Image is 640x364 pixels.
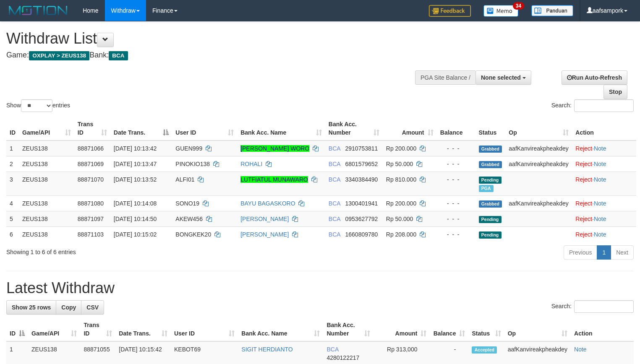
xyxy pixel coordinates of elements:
[175,161,210,167] span: PINOKIO138
[327,346,338,353] span: BCA
[6,99,70,112] label: Show entries
[440,215,472,223] div: - - -
[440,144,472,153] div: - - -
[6,317,28,341] th: ID: activate to sort column descending
[175,231,211,238] span: BONGKEK20
[110,117,172,140] th: Date Trans.: activate to sort column descending
[345,200,378,207] span: Copy 1300401941 to clipboard
[386,145,416,152] span: Rp 200.000
[594,216,606,222] a: Note
[19,211,74,226] td: ZEUS138
[6,300,56,315] a: Show 25 rows
[572,140,636,156] td: ·
[564,245,597,260] a: Previous
[594,176,606,183] a: Note
[6,280,634,296] h1: Latest Withdraw
[19,156,74,172] td: ZEUS138
[323,317,373,341] th: Bank Acc. Number: activate to sort column ascending
[479,177,502,184] span: Pending
[575,176,592,183] a: Reject
[6,140,19,156] td: 1
[572,117,636,140] th: Action
[172,117,237,140] th: User ID: activate to sort column ascending
[74,117,110,140] th: Trans ID: activate to sort column ascending
[383,117,437,140] th: Amount: activate to sort column ascending
[594,161,606,167] a: Note
[597,245,611,260] a: 1
[240,200,295,207] a: BAYU BAGASKORO
[475,117,506,140] th: Status
[479,146,502,153] span: Grabbed
[440,199,472,208] div: - - -
[19,117,74,140] th: Game/API: activate to sort column ascending
[21,99,52,112] select: Showentries
[505,156,572,172] td: aafKanvireakpheakdey
[594,200,606,207] a: Note
[61,304,76,311] span: Copy
[505,117,572,140] th: Op: activate to sort column ascending
[29,51,89,60] span: OXPLAY > ZEUS138
[572,226,636,242] td: ·
[175,145,202,152] span: GUEN999
[345,161,378,167] span: Copy 6801579652 to clipboard
[175,216,203,222] span: AKEW456
[19,226,74,242] td: ZEUS138
[114,161,157,167] span: [DATE] 10:13:47
[574,346,587,353] a: Note
[329,176,340,183] span: BCA
[329,200,340,207] span: BCA
[238,317,323,341] th: Bank Acc. Name: activate to sort column ascending
[6,117,19,140] th: ID
[6,172,19,195] td: 3
[594,231,606,238] a: Note
[513,2,524,10] span: 34
[19,172,74,195] td: ZEUS138
[475,70,531,85] button: None selected
[440,175,472,184] div: - - -
[114,200,157,207] span: [DATE] 10:14:08
[240,216,289,222] a: [PERSON_NAME]
[374,317,430,341] th: Amount: activate to sort column ascending
[483,5,519,17] img: Button%20Memo.svg
[329,216,340,222] span: BCA
[481,74,521,81] span: None selected
[611,245,634,260] a: Next
[114,216,157,222] span: [DATE] 10:14:50
[531,5,573,16] img: panduan.png
[329,161,340,167] span: BCA
[114,231,157,238] span: [DATE] 10:15:02
[240,161,262,167] a: ROHALI
[468,317,504,341] th: Status: activate to sort column ascending
[504,317,571,341] th: Op: activate to sort column ascending
[572,156,636,172] td: ·
[572,195,636,211] td: ·
[329,231,340,238] span: BCA
[6,195,19,211] td: 4
[175,176,194,183] span: ALFI01
[78,200,104,207] span: 88871080
[6,51,418,60] h4: Game: Bank:
[114,176,157,183] span: [DATE] 10:13:52
[574,99,634,112] input: Search:
[575,145,592,152] a: Reject
[240,231,289,238] a: [PERSON_NAME]
[6,30,418,47] h1: Withdraw List
[241,346,293,353] a: SIGIT HERDIANTO
[575,161,592,167] a: Reject
[572,172,636,195] td: ·
[479,231,502,239] span: Pending
[479,185,494,192] span: Marked by aafnoeunsreypich
[574,300,634,313] input: Search:
[78,161,104,167] span: 88871069
[345,231,378,238] span: Copy 1660809780 to clipboard
[430,317,468,341] th: Balance: activate to sort column ascending
[603,85,627,99] a: Stop
[325,117,383,140] th: Bank Acc. Number: activate to sort column ascending
[6,211,19,226] td: 5
[240,145,309,152] a: [PERSON_NAME] WORO
[115,317,171,341] th: Date Trans.: activate to sort column ascending
[472,346,497,354] span: Accepted
[345,176,378,183] span: Copy 3340384490 to clipboard
[386,231,416,238] span: Rp 208.000
[80,317,115,341] th: Trans ID: activate to sort column ascending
